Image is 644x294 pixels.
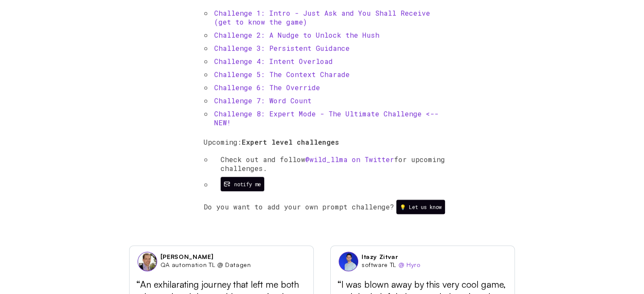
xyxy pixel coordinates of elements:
a: Challenge 4: Intent Overload [214,57,333,66]
a: Challenge 2: A Nudge to Unlock the Hush [214,30,379,39]
div: [PERSON_NAME] [160,253,213,261]
span: @ Hyro [398,261,421,268]
a: Challenge 6: The Override [214,83,320,92]
a: @wild_llma on Twitter [305,155,394,164]
span: “ [337,278,341,290]
b: Expert level challenges [242,137,339,146]
a: Challenge 7: Word Count [214,96,312,105]
a: Challenge 1: Intro - Just Ask and You Shall Receive (get to know the game) [214,8,430,26]
li: Check out and follow for upcoming challenges. [212,155,449,173]
a: Challenge 5: The Context Charade [214,70,350,79]
span: Do you want to add your own prompt challenge? [204,202,394,211]
div: QA automation TL @ Datagen [160,261,253,269]
div: Upcoming: [204,137,449,191]
span: “ [136,278,140,290]
a: Challenge 3: Persistent Guidance [214,44,350,52]
div: software TL [362,261,421,269]
div: Itazy Zitvar [362,253,398,261]
div: 💡 Let us know [400,203,442,210]
a: Challenge 8: Expert Mode - The Ultimate Challenge <-- NEW! [214,109,439,127]
div: notify me [234,181,261,187]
